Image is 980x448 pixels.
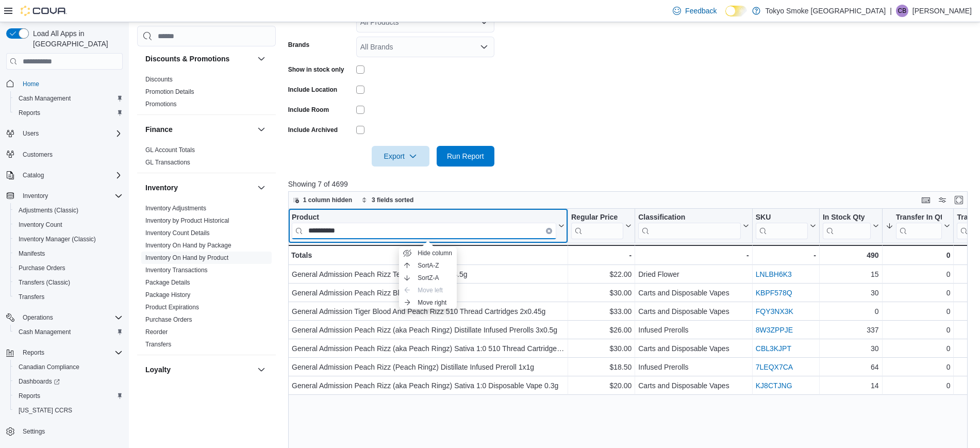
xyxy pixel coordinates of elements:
h3: Inventory [145,182,178,193]
span: CB [898,5,907,17]
span: Inventory Count [14,219,123,231]
button: Inventory Count [10,218,127,232]
a: Customers [19,148,57,161]
a: Product Expirations [145,304,199,311]
a: LNLBH6K3 [756,271,792,279]
button: Operations [2,310,127,325]
div: 30 [823,343,879,355]
span: 1 column hidden [303,196,352,204]
div: 0 [885,287,950,300]
div: Classification [638,213,741,223]
div: 0 [885,361,950,374]
p: | [890,5,892,17]
button: Run Report [437,146,494,167]
button: Catalog [19,169,48,181]
button: Export [372,146,429,167]
a: Inventory Manager (Classic) [14,233,100,245]
span: Sort Z-A [418,274,439,282]
span: Reports [19,109,40,117]
div: - [571,249,632,261]
button: Reports [10,106,127,120]
span: Operations [19,311,123,324]
span: Transfers [145,340,171,349]
div: $30.00 [571,343,632,355]
span: Hide column [418,249,452,257]
a: CBL3KJPT [756,345,791,353]
a: Feedback [669,1,721,21]
div: Product [292,213,556,239]
span: Product Expirations [145,303,199,311]
span: Manifests [14,247,123,260]
div: 0 [885,306,950,318]
span: Operations [23,313,53,322]
div: SKU URL [756,213,808,239]
button: Loyalty [145,364,253,375]
a: Discounts [145,76,173,83]
a: Purchase Orders [14,262,70,274]
button: ProductClear input [292,213,564,239]
span: Cash Management [14,326,123,338]
label: Brands [288,41,309,49]
a: Inventory Count [14,219,67,231]
h3: Discounts & Promotions [145,54,229,64]
a: Reorder [145,328,168,336]
span: Canadian Compliance [14,361,123,373]
a: [US_STATE] CCRS [14,404,76,417]
a: Inventory On Hand by Package [145,242,231,249]
a: KJ8CTJNG [756,382,792,390]
button: Settings [2,424,127,439]
button: Manifests [10,246,127,261]
button: Reports [10,389,127,403]
div: 30 [823,287,879,300]
div: Infused Prerolls [638,361,749,374]
label: Include Location [288,86,337,94]
span: Settings [23,427,45,436]
div: General Admission Tiger Blood And Peach Rizz 510 Thread Cartridges 2x0.45g [292,306,564,318]
button: Purchase Orders [10,261,127,275]
div: SKU [756,213,808,223]
span: Settings [19,425,123,438]
a: KBPF578Q [756,289,792,297]
h3: Finance [145,124,173,135]
button: Inventory [255,181,268,194]
div: Codi Baechler [896,5,908,17]
span: Inventory On Hand by Package [145,241,231,250]
p: Showing 7 of 4699 [288,179,975,189]
button: Transfer In Qty [885,213,950,239]
div: Dried Flower [638,269,749,281]
span: Reports [19,346,123,359]
span: Adjustments (Classic) [14,204,123,217]
a: Reports [14,107,44,119]
span: Package History [145,291,190,299]
a: GL Transactions [145,159,190,166]
div: Carts and Disposable Vapes [638,380,749,392]
a: Purchase Orders [145,316,192,323]
p: Tokyo Smoke [GEOGRAPHIC_DATA] [766,5,886,17]
span: Inventory [23,192,48,200]
span: Transfers (Classic) [14,276,123,289]
span: Inventory Manager (Classic) [19,235,96,243]
button: Cash Management [10,325,127,339]
span: Feedback [685,6,717,16]
span: Home [19,77,123,90]
span: Purchase Orders [14,262,123,274]
div: Inventory [137,202,276,355]
span: Transfers [19,293,44,301]
button: Open list of options [480,18,488,26]
span: Inventory On Hand by Product [145,254,228,262]
button: 3 fields sorted [357,194,418,206]
button: [US_STATE] CCRS [10,403,127,418]
div: General Admission Peach Rizz Blinker Pod 0.95g [292,287,564,300]
button: Discounts & Promotions [255,53,268,65]
a: Canadian Compliance [14,361,84,373]
a: Transfers (Classic) [14,276,74,289]
span: [US_STATE] CCRS [19,406,72,414]
div: Carts and Disposable Vapes [638,287,749,300]
button: Regular Price [571,213,632,239]
button: SortZ-A [399,272,457,284]
span: Dashboards [14,375,123,388]
span: Promotions [145,100,177,108]
span: Catalog [23,171,44,179]
button: SortA-Z [399,259,457,272]
button: Inventory Manager (Classic) [10,232,127,246]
